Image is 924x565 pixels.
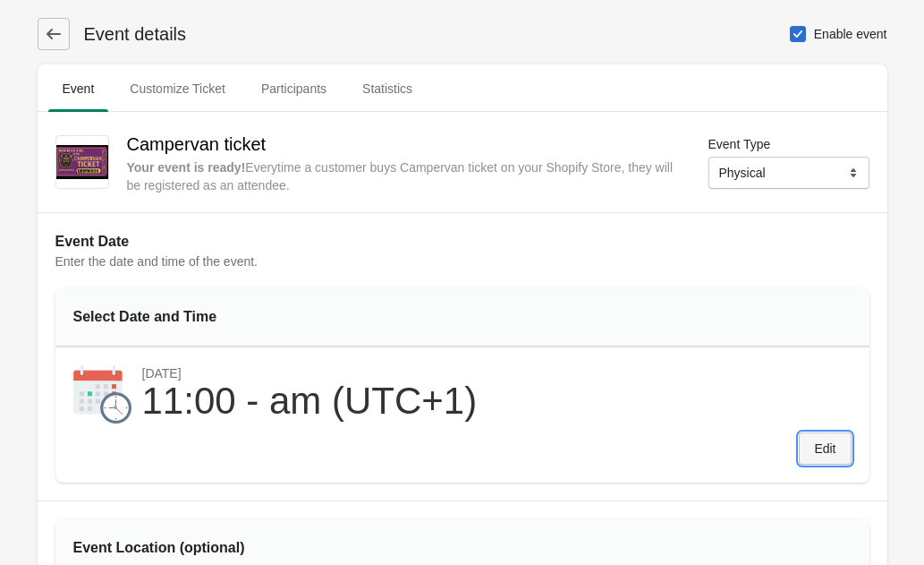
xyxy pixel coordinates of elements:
span: Participants [247,73,341,105]
div: Everytime a customer buys Campervan ticket on your Shopify Store, they will be registered as an a... [127,158,679,194]
button: Edit [799,432,851,465]
span: Edit [814,441,835,456]
div: Event Location (optional) [73,537,307,559]
span: Customize Ticket [115,73,240,105]
span: Enable event [814,25,887,43]
strong: Your event is ready ! [127,160,246,175]
img: calendar-9220d27974dede90758afcd34f990835.png [73,365,131,424]
span: Enter the date and time of the event. [55,254,258,269]
img: WechatIMG557_39b3f70f-d218-4973-9bb5-241909862075.png [56,145,108,180]
label: Event Type [708,135,771,153]
div: Select Date and Time [73,306,307,328]
span: Event [48,73,109,105]
h1: Event details [70,21,187,47]
div: [DATE] [142,365,478,381]
h2: Campervan ticket [127,130,679,158]
h2: Event Date [55,231,869,253]
div: 11:00 - am (UTC+1) [142,381,478,421]
span: Statistics [348,73,427,105]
